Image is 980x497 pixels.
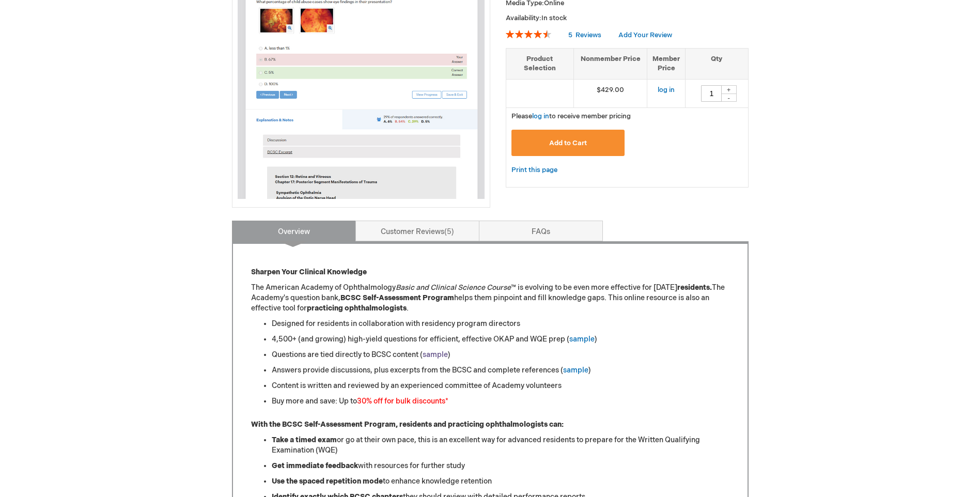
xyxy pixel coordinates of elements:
[479,221,603,241] a: FAQs
[272,365,729,376] li: Answers provide discussions, plus excerpts from the BCSC and complete references ( )
[272,350,729,360] li: Questions are tied directly to BCSC content ( )
[573,48,647,79] th: Nonmember Price
[721,94,737,102] div: -
[272,396,729,407] li: Buy more and save: Up to
[568,31,572,39] span: 5
[340,293,454,302] strong: BCSC Self-Assessment Program
[307,304,407,313] strong: practicing ophthalmologists
[511,130,625,156] button: Add to Cart
[272,381,729,391] li: Content is written and reviewed by an experienced committee of Academy volunteers
[721,85,737,94] div: +
[272,476,729,487] li: to enhance knowledge retention
[272,461,358,470] strong: Get immediate feedback
[423,350,448,359] a: sample
[396,283,511,292] em: Basic and Clinical Science Course
[549,139,587,147] span: Add to Cart
[272,435,729,456] li: or go at their own pace, this is an excellent way for advanced residents to prepare for the Writt...
[569,335,595,344] a: sample
[251,268,367,276] strong: Sharpen Your Clinical Knowledge
[658,86,675,94] a: log in
[563,366,588,375] a: sample
[272,319,729,329] li: Designed for residents in collaboration with residency program directors
[444,227,454,236] span: 5
[506,48,574,79] th: Product Selection
[573,79,647,107] td: $429.00
[232,221,356,241] a: Overview
[355,221,479,241] a: Customer Reviews5
[506,30,551,38] div: 92%
[272,334,729,345] li: 4,500+ (and growing) high-yield questions for efficient, effective OKAP and WQE prep ( )
[541,14,567,22] span: In stock
[686,48,748,79] th: Qty
[506,13,749,23] p: Availability:
[272,461,729,471] li: with resources for further study
[575,31,601,39] span: Reviews
[272,477,383,486] strong: Use the spaced repetition mode
[251,420,564,429] strong: With the BCSC Self-Assessment Program, residents and practicing ophthalmologists can:
[618,31,672,39] a: Add Your Review
[677,283,712,292] strong: residents.
[568,31,603,39] a: 5 Reviews
[511,164,557,177] a: Print this page
[532,112,549,120] a: log in
[647,48,686,79] th: Member Price
[251,283,729,314] p: The American Academy of Ophthalmology ™ is evolving to be even more effective for [DATE] The Acad...
[511,112,631,120] span: Please to receive member pricing
[357,397,445,406] font: 30% off for bulk discounts
[272,436,337,444] strong: Take a timed exam
[701,85,722,102] input: Qty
